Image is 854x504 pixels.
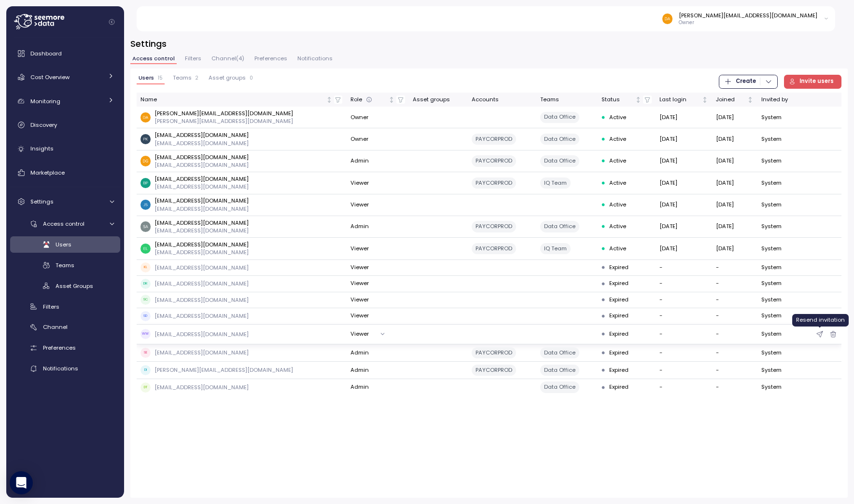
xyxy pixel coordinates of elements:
[757,379,802,396] td: System
[609,366,629,375] span: Expired
[609,201,626,209] span: Active
[472,95,532,104] div: Accounts
[43,303,59,311] span: Filters
[712,379,757,396] td: -
[757,362,802,379] td: System
[154,219,249,227] p: [EMAIL_ADDRESS][DOMAIN_NAME]
[609,263,629,272] span: Expired
[154,117,293,125] p: [PERSON_NAME][EMAIL_ADDRESS][DOMAIN_NAME]
[784,75,842,89] button: Invite users
[540,381,579,393] div: Data Office
[140,279,151,289] span: DR
[10,92,120,111] a: Monitoring
[347,238,409,259] td: Viewer
[757,128,802,150] td: System
[10,216,120,232] a: Access control
[757,107,802,128] td: System
[540,347,579,358] div: Data Office
[413,95,464,104] div: Asset groups
[757,150,802,172] td: System
[609,296,629,304] span: Expired
[347,276,409,292] td: Viewer
[30,97,60,105] span: Monitoring
[799,75,834,88] span: Invite users
[712,276,757,292] td: -
[472,134,516,145] div: PAYCORPROD
[297,56,333,61] span: Notifications
[43,344,76,352] span: Preferences
[154,241,249,248] p: [EMAIL_ADDRESS][DOMAIN_NAME]
[347,260,409,276] td: Viewer
[154,175,249,183] p: [EMAIL_ADDRESS][DOMAIN_NAME]
[609,113,626,122] span: Active
[154,197,249,204] p: [EMAIL_ADDRESS][DOMAIN_NAME]
[326,96,333,103] div: Not sorted
[540,155,579,166] div: Data Office
[712,344,757,362] td: -
[185,56,201,61] span: Filters
[154,227,249,234] p: [EMAIL_ADDRESS][DOMAIN_NAME]
[196,75,198,82] p: 2
[609,245,626,253] span: Active
[712,150,757,172] td: [DATE]
[10,471,33,494] div: Open Intercom Messenger
[140,365,151,375] span: DI
[10,319,120,335] a: Channel
[656,93,712,107] th: Last loginNot sorted
[154,153,249,161] p: [EMAIL_ADDRESS][DOMAIN_NAME]
[140,348,151,358] span: SE
[56,282,93,290] span: Asset Groups
[154,383,249,391] p: [EMAIL_ADDRESS][DOMAIN_NAME]
[43,220,84,228] span: Access control
[140,329,151,339] span: WW
[154,139,249,147] p: [EMAIL_ADDRESS][DOMAIN_NAME]
[736,75,756,88] span: Create
[250,75,253,82] p: 0
[656,292,712,309] td: -
[154,296,249,304] p: [EMAIL_ADDRESS][DOMAIN_NAME]
[154,109,293,117] p: [PERSON_NAME][EMAIL_ADDRESS][DOMAIN_NAME]
[719,75,777,89] button: Create
[712,308,757,325] td: -
[716,95,745,104] div: Joined
[350,327,390,341] button: Viewer
[747,96,754,103] div: Not sorted
[472,243,516,254] div: PAYCORPROD
[757,194,802,216] td: System
[609,135,626,144] span: Active
[140,262,151,272] span: KL
[761,95,798,104] div: Invited by
[173,75,192,81] span: Teams
[30,145,54,152] span: Insights
[712,172,757,194] td: [DATE]
[10,44,120,63] a: Dashboard
[757,216,802,238] td: System
[347,216,409,238] td: Admin
[609,349,629,357] span: Expired
[656,325,712,345] td: -
[154,183,249,191] p: [EMAIL_ADDRESS][DOMAIN_NAME]
[540,365,579,376] div: Data Office
[10,299,120,314] a: Filters
[140,200,151,210] img: 930f8e4517122bf8a580525bdf995c77
[254,56,287,61] span: Preferences
[635,96,642,103] div: Not sorted
[602,95,633,104] div: Status
[757,238,802,259] td: System
[656,308,712,325] td: -
[609,179,626,188] span: Active
[10,257,120,273] a: Teams
[472,155,516,166] div: PAYCORPROD
[139,75,154,81] span: Users
[656,172,712,194] td: [DATE]
[154,349,249,356] p: [EMAIL_ADDRESS][DOMAIN_NAME]
[757,325,802,345] td: System
[656,379,712,396] td: -
[540,112,579,123] div: Data Office
[757,344,802,362] td: System
[154,161,249,169] p: [EMAIL_ADDRESS][DOMAIN_NAME]
[347,362,409,379] td: Admin
[10,361,120,377] a: Notifications
[757,292,802,309] td: System
[350,95,387,104] div: Role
